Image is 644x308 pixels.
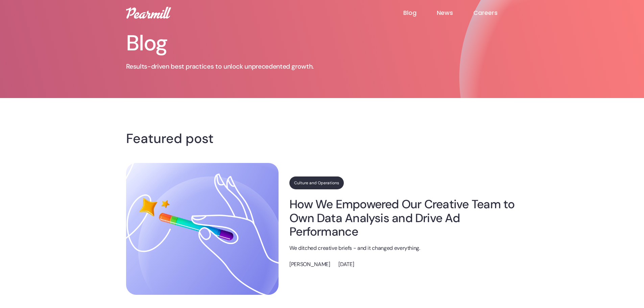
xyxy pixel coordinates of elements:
[437,9,473,17] a: News
[126,62,356,71] p: Results-driven best practices to unlock unprecedented growth.
[289,176,344,189] a: Culture and Operations
[126,133,518,144] h4: Featured post
[289,197,518,238] a: How We Empowered Our Creative Team to Own Data Analysis and Drive Ad Performance
[403,9,437,17] a: Blog
[338,260,354,269] p: [DATE]
[126,32,356,54] h1: Blog
[289,244,518,253] p: We ditched creative briefs - and it changed everything.
[126,7,171,19] img: Pearmill logo
[473,9,518,17] a: Careers
[289,260,330,269] p: [PERSON_NAME]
